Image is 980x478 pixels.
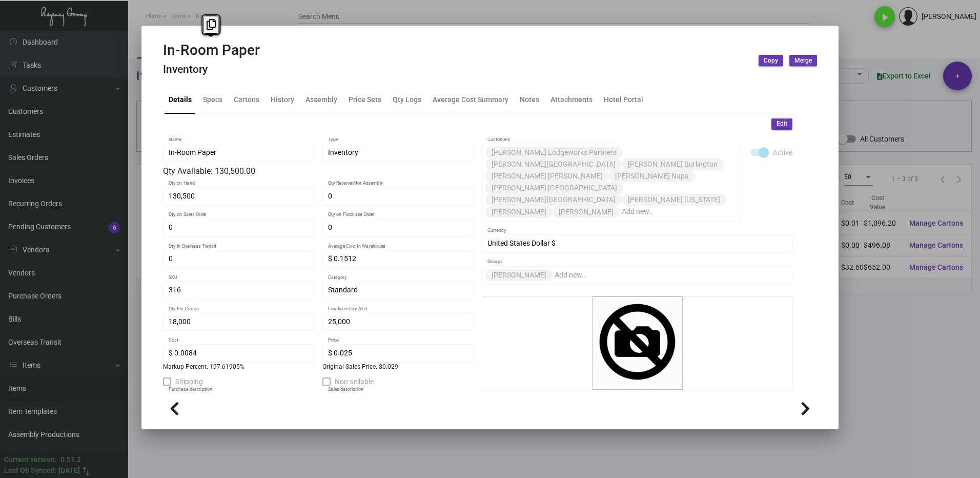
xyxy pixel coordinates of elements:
span: Shipping [175,375,203,388]
mat-chip: [PERSON_NAME] [485,206,553,218]
h2: In-Room Paper [163,42,260,59]
mat-chip: [PERSON_NAME] [553,206,620,218]
div: Last Qb Synced: [DATE] [4,465,80,476]
div: Average Cost Summary [433,94,508,105]
div: Qty Available: 130,500.00 [163,165,474,177]
h4: Inventory [163,63,260,76]
div: Specs [203,94,222,105]
mat-chip: [PERSON_NAME] Burlington [622,158,724,170]
div: Assembly [305,94,337,105]
div: Current version: [4,454,56,465]
span: Non-sellable [335,375,374,388]
div: Details [169,94,192,105]
mat-chip: [PERSON_NAME] Lodgeworks Partners [485,147,623,158]
mat-chip: [PERSON_NAME][GEOGRAPHIC_DATA] [485,194,622,206]
button: Edit [771,118,792,130]
mat-chip: [PERSON_NAME] Napa [609,170,695,182]
span: Edit [777,120,787,128]
button: Merge [789,55,817,66]
button: Copy [759,55,783,66]
div: Price Sets [349,94,381,105]
div: 0.51.2 [60,454,81,465]
div: Cartons [234,94,259,105]
span: Merge [794,56,812,65]
input: Add new.. [555,271,787,280]
i: Copy [207,19,216,30]
mat-chip: [PERSON_NAME] [485,269,553,281]
mat-chip: [PERSON_NAME] [US_STATE] [622,194,726,206]
div: Hotel Portal [604,94,643,105]
mat-chip: [PERSON_NAME][GEOGRAPHIC_DATA] [485,158,622,170]
div: Qty Logs [393,94,421,105]
div: Attachments [550,94,593,105]
span: Active [773,146,792,158]
input: Add new.. [622,208,737,216]
mat-chip: [PERSON_NAME] [GEOGRAPHIC_DATA] [485,182,623,194]
div: Notes [520,94,539,105]
span: Copy [764,56,778,65]
mat-chip: [PERSON_NAME] [PERSON_NAME] [485,170,609,182]
div: History [271,94,294,105]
